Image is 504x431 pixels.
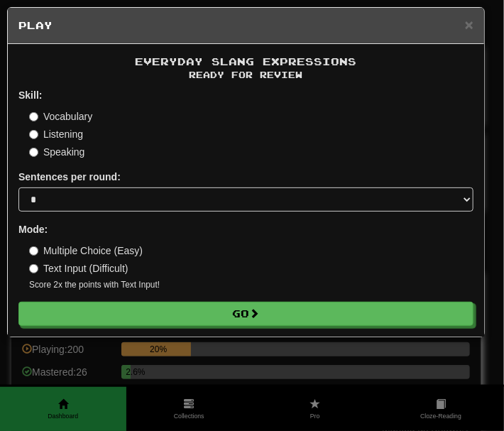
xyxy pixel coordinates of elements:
button: Close [465,17,473,32]
input: Speaking [29,148,38,157]
label: Speaking [29,145,84,159]
strong: Skill: [18,89,42,101]
label: Multiple Choice (Easy) [29,244,143,258]
small: Score 2x the points with Text Input ! [29,279,473,291]
label: Sentences per round: [18,170,121,184]
span: × [465,16,473,33]
input: Listening [29,130,38,139]
strong: Mode: [18,224,48,235]
input: Text Input (Difficult) [29,264,38,273]
label: Text Input (Difficult) [29,261,128,275]
span: Everyday Slang Expressions [136,55,357,67]
label: Vocabulary [29,109,92,124]
input: Vocabulary [29,112,38,121]
small: Ready for Review [18,69,473,81]
h5: Play [18,18,473,33]
input: Multiple Choice (Easy) [29,246,38,256]
label: Listening [29,127,83,141]
button: Go [18,302,473,326]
